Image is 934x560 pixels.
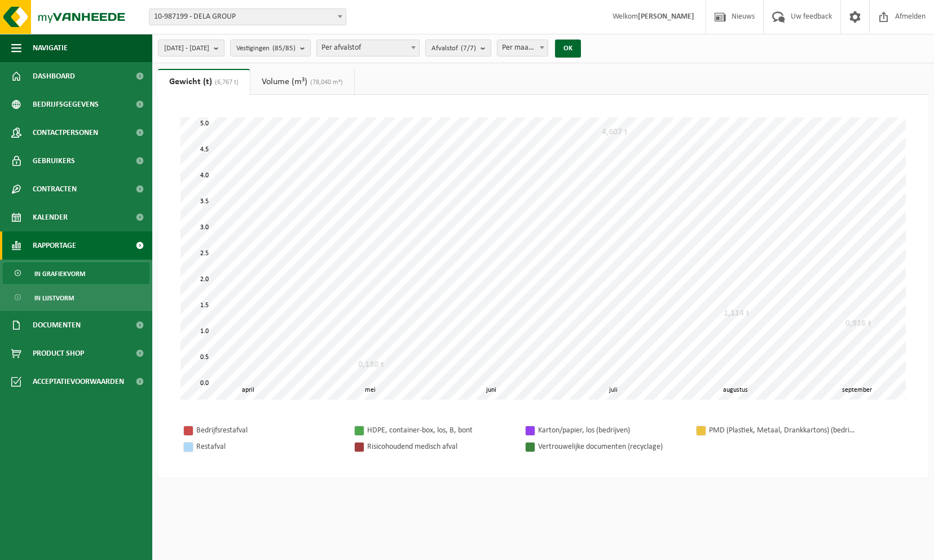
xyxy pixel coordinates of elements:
[538,440,685,454] div: Vertrouwelijke documenten (recyclage)
[843,318,874,329] div: 0,916 t
[272,45,296,52] count: (85/85)
[367,423,514,438] div: HDPE, container-box, los, B, bont
[3,262,149,284] a: In grafiekvorm
[497,40,548,56] span: Per maand
[158,69,250,95] a: Gewicht (t)
[33,34,68,62] span: Navigatie
[367,440,514,454] div: Risicohoudend medisch afval
[355,359,387,370] div: 0,130 t
[236,40,296,57] span: Vestigingen
[34,263,85,285] span: In grafiekvorm
[33,368,124,396] span: Acceptatievoorwaarden
[149,9,346,25] span: 10-987199 - DELA GROUP
[33,175,77,203] span: Contracten
[149,8,346,25] span: 10-987199 - DELA GROUP
[307,79,343,86] span: (78,040 m³)
[599,126,631,138] div: 4,607 t
[196,423,343,438] div: Bedrijfsrestafval
[3,287,149,308] a: In lijstvorm
[230,40,311,56] button: Vestigingen(85/85)
[33,203,68,231] span: Kalender
[425,40,491,56] button: Afvalstof(7/7)
[196,440,343,454] div: Restafval
[709,423,856,438] div: PMD (Plastiek, Metaal, Drankkartons) (bedrijven)
[250,69,354,95] a: Volume (m³)
[461,45,476,52] count: (7/7)
[316,40,420,56] span: Per afvalstof
[158,40,224,56] button: [DATE] - [DATE]
[33,147,75,175] span: Gebruikers
[721,308,752,319] div: 1,114 t
[33,119,98,147] span: Contactpersonen
[497,40,548,56] span: Per maand
[555,40,581,58] button: OK
[33,311,81,339] span: Documenten
[538,423,685,438] div: Karton/papier, los (bedrijven)
[164,40,209,57] span: [DATE] - [DATE]
[33,90,99,119] span: Bedrijfsgegevens
[33,339,84,368] span: Product Shop
[431,40,476,57] span: Afvalstof
[34,287,74,309] span: In lijstvorm
[33,231,76,260] span: Rapportage
[212,79,239,86] span: (6,767 t)
[317,40,419,56] span: Per afvalstof
[33,62,75,90] span: Dashboard
[638,12,694,21] strong: [PERSON_NAME]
